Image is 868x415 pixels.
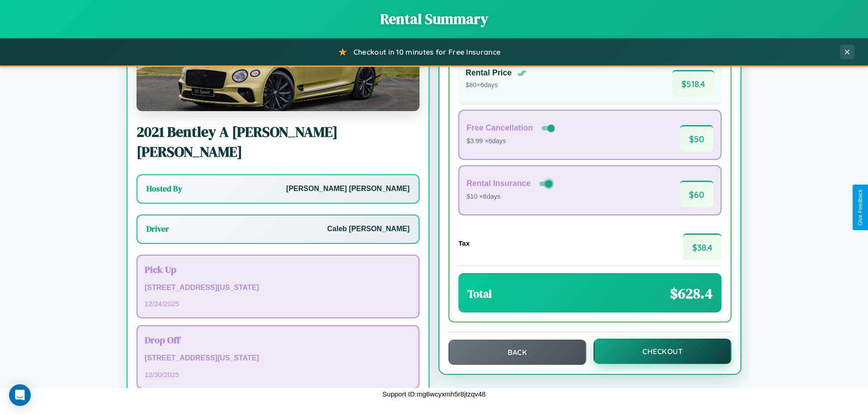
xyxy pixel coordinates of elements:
[680,181,713,207] span: $ 60
[145,263,411,276] h3: Pick Up
[670,284,712,303] span: $ 628.4
[683,233,722,260] span: $ 38.4
[382,388,486,400] p: Support ID: mg6wcyxmh5r8jtzqv48
[145,352,411,365] p: [STREET_ADDRESS][US_STATE]
[466,68,512,78] h4: Rental Price
[9,384,31,406] div: Open Intercom Messenger
[137,122,420,162] h2: 2021 Bentley A [PERSON_NAME] [PERSON_NAME]
[286,182,410,196] p: [PERSON_NAME] [PERSON_NAME]
[145,281,411,294] p: [STREET_ADDRESS][US_STATE]
[327,223,410,236] p: Caleb [PERSON_NAME]
[145,333,411,346] h3: Drop Off
[467,191,554,203] p: $10 × 6 days
[594,339,731,364] button: Checkout
[448,340,586,365] button: Back
[672,70,714,97] span: $ 518.4
[145,298,411,310] p: 12 / 24 / 2025
[458,239,470,247] h4: Tax
[9,9,859,29] h1: Rental Summary
[857,189,863,226] div: Give Feedback
[680,125,713,152] span: $ 50
[145,368,411,381] p: 12 / 30 / 2025
[467,123,533,133] h4: Free Cancellation
[467,286,492,301] h3: Total
[466,79,526,91] p: $ 80 × 6 days
[467,179,531,188] h4: Rental Insurance
[146,183,182,194] h3: Hosted By
[146,224,169,234] h3: Driver
[354,47,500,56] span: Checkout in 10 minutes for Free Insurance
[467,135,557,147] p: $3.99 × 6 days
